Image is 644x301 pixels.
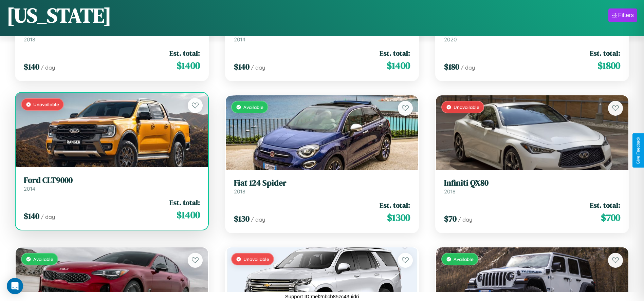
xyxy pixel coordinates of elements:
span: Unavailable [33,101,59,107]
span: Available [33,256,53,262]
span: Est. total: [590,48,620,58]
span: $ 1400 [177,208,200,222]
button: Filters [608,8,637,22]
div: Filters [618,12,634,19]
span: Est. total: [380,200,410,210]
span: / day [461,64,475,71]
span: 2018 [234,188,245,195]
span: $ 70 [444,213,457,224]
span: Available [243,104,263,110]
a: Ford CLT90002014 [24,175,200,192]
span: 2018 [444,188,456,195]
span: $ 1400 [177,59,200,72]
span: $ 700 [601,211,620,224]
h3: Infiniti QX80 [444,178,620,188]
span: Unavailable [243,256,269,262]
span: $ 140 [24,61,39,72]
span: $ 140 [24,210,39,222]
span: / day [41,213,55,220]
span: $ 1300 [387,211,410,224]
span: $ 1400 [387,59,410,72]
span: $ 140 [234,61,250,72]
span: Est. total: [590,200,620,210]
span: $ 180 [444,61,459,72]
span: 2018 [24,36,35,43]
span: / day [251,216,265,223]
span: $ 1800 [597,59,620,72]
span: / day [41,64,55,71]
span: Est. total: [380,48,410,58]
h3: Ford CLT9000 [24,175,200,185]
div: Open Intercom Messenger [7,278,23,294]
p: Support ID: mel2nbcb85zc43uidri [285,292,359,301]
span: Est. total: [169,197,200,207]
span: 2020 [444,36,457,43]
a: Fiat 124 Spider2018 [234,178,410,195]
a: Infiniti QX802018 [444,178,620,195]
div: Give Feedback [636,137,641,164]
span: Unavailable [454,104,479,110]
span: Available [454,256,474,262]
h3: Fiat 124 Spider [234,178,410,188]
span: / day [458,216,472,223]
span: / day [251,64,265,71]
h1: [US_STATE] [7,1,111,29]
span: $ 130 [234,213,250,224]
span: 2014 [24,185,35,192]
span: 2014 [234,36,245,43]
span: Est. total: [169,48,200,58]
